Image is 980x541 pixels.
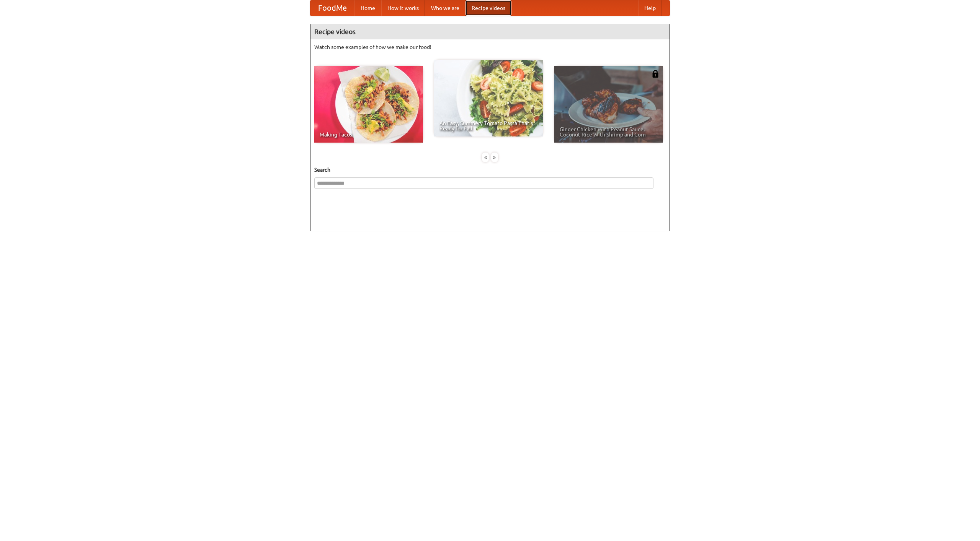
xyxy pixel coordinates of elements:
div: » [491,153,498,162]
a: Who we are [425,0,465,16]
a: How it works [381,0,425,16]
h5: Search [314,166,666,174]
span: Making Tacos [320,132,418,137]
span: An Easy, Summery Tomato Pasta That's Ready for Fall [439,120,537,131]
a: An Easy, Summery Tomato Pasta That's Ready for Fall [434,60,543,136]
a: Recipe videos [465,0,511,16]
a: Help [638,0,662,16]
div: « [482,153,489,162]
a: Making Tacos [314,66,423,143]
p: Watch some examples of how we make our food! [314,43,666,51]
img: 483408.png [652,70,659,78]
a: Home [354,0,381,16]
a: FoodMe [310,0,354,16]
h4: Recipe videos [310,24,670,39]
